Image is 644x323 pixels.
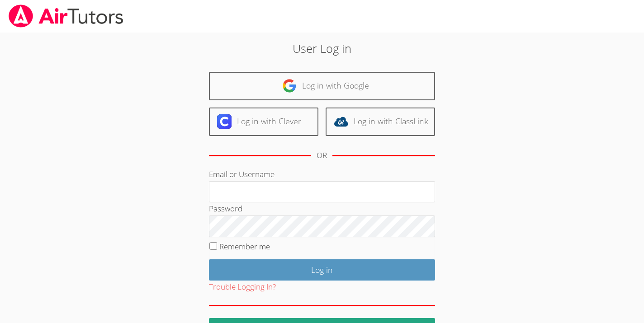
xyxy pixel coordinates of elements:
[334,114,348,129] img: classlink-logo-d6bb404cc1216ec64c9a2012d9dc4662098be43eaf13dc465df04b49fa7ab582.svg
[219,241,270,252] label: Remember me
[217,114,232,129] img: clever-logo-6eab21bc6e7a338710f1a6ff85c0baf02591cd810cc4098c63d3a4b26e2feb20.svg
[209,203,242,214] label: Password
[148,40,496,57] h2: User Log in
[326,108,435,136] a: Log in with ClassLink
[209,281,276,294] button: Trouble Logging In?
[282,79,297,93] img: google-logo-50288ca7cdecda66e5e0955fdab243c47b7ad437acaf1139b6f446037453330a.svg
[209,108,318,136] a: Log in with Clever
[209,169,275,179] label: Email or Username
[8,5,124,28] img: airtutors_banner-c4298cdbf04f3fff15de1276eac7730deb9818008684d7c2e4769d2f7ddbe033.png
[317,149,327,162] div: OR
[209,72,435,100] a: Log in with Google
[209,259,435,281] input: Log in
